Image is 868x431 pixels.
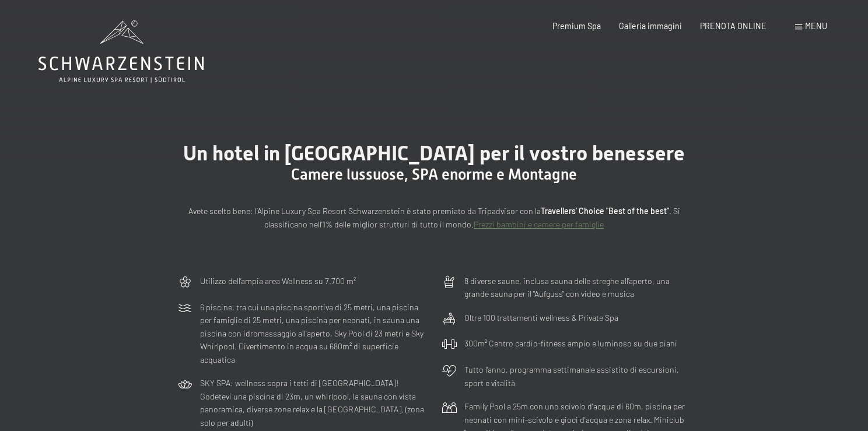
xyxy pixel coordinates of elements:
[805,21,827,31] span: Menu
[474,219,604,229] a: Prezzi bambini e camere per famiglie
[619,21,682,31] a: Galleria immagini
[200,275,356,288] p: Utilizzo dell‘ampia area Wellness su 7.700 m²
[200,301,426,367] p: 6 piscine, tra cui una piscina sportiva di 25 metri, una piscina per famiglie di 25 metri, una pi...
[464,275,691,301] p: 8 diverse saune, inclusa sauna delle streghe all’aperto, una grande sauna per il "Aufguss" con vi...
[177,205,691,231] p: Avete scelto bene: l’Alpine Luxury Spa Resort Schwarzenstein è stato premiato da Tripadvisor con ...
[291,166,577,183] span: Camere lussuose, SPA enorme e Montagne
[552,21,601,31] a: Premium Spa
[464,311,618,325] p: Oltre 100 trattamenti wellness & Private Spa
[200,377,426,429] p: SKY SPA: wellness sopra i tetti di [GEOGRAPHIC_DATA]! Godetevi una piscina di 23m, un whirlpool, ...
[541,206,669,216] strong: Travellers' Choice "Best of the best"
[700,21,766,31] a: PRENOTA ONLINE
[464,363,691,390] p: Tutto l’anno, programma settimanale assistito di escursioni, sport e vitalità
[183,141,685,165] span: Un hotel in [GEOGRAPHIC_DATA] per il vostro benessere
[464,337,677,351] p: 300m² Centro cardio-fitness ampio e luminoso su due piani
